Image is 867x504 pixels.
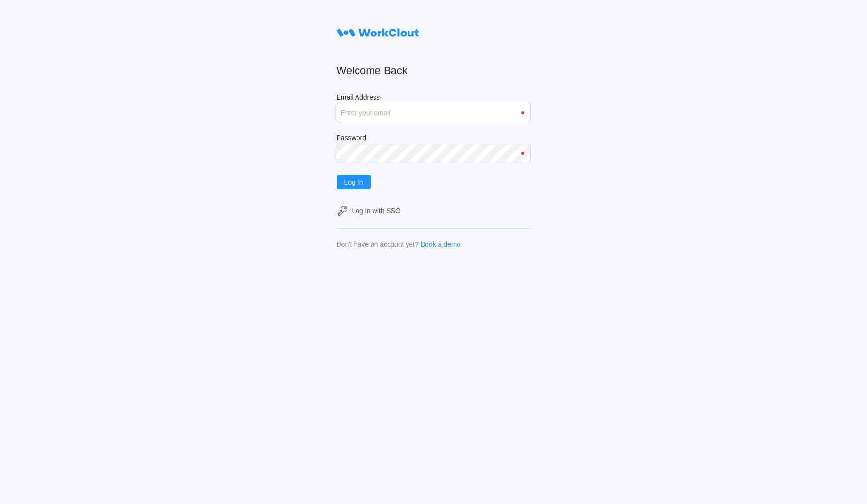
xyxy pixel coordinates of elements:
a: Book a demo [421,240,461,248]
div: Log in with SSO [352,207,401,215]
span: Log In [344,179,363,185]
div: Don't have an account yet? [337,240,419,248]
label: Email Address [337,93,531,103]
button: Log In [337,175,371,189]
h2: Welcome Back [337,64,531,78]
label: Password [337,134,531,144]
input: Enter your email [337,103,531,122]
a: Log in with SSO [337,205,531,217]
